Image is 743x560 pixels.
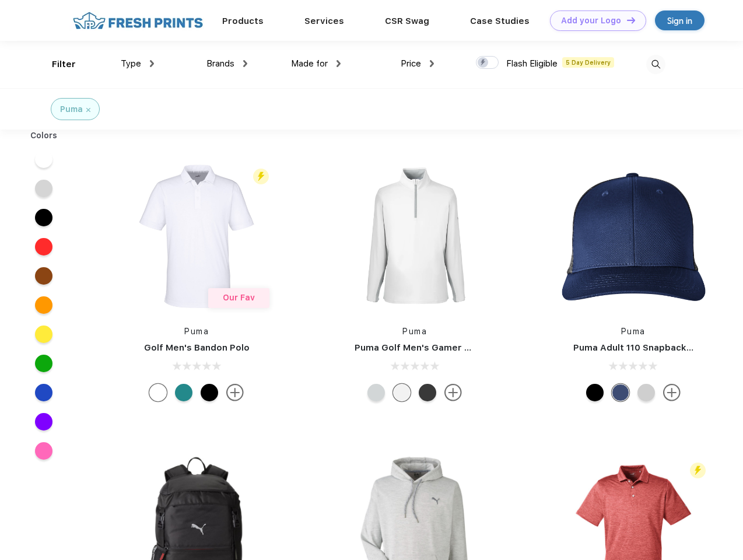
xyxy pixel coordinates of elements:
[149,384,167,401] div: Bright White
[304,16,344,26] a: Services
[621,327,646,336] a: Puma
[561,16,621,26] div: Add your Logo
[150,60,154,67] img: dropdown.png
[402,327,427,336] a: Puma
[690,463,706,478] img: flash_active_toggle.svg
[86,108,90,112] img: filter_cancel.svg
[667,14,692,27] div: Sign in
[243,60,247,67] img: dropdown.png
[556,159,711,314] img: func=resize&h=266
[506,58,558,69] span: Flash Eligible
[393,384,411,401] div: Bright White
[562,57,614,68] span: 5 Day Delivery
[253,169,269,184] img: flash_active_toggle.svg
[355,342,539,353] a: Puma Golf Men's Gamer Golf Quarter-Zip
[637,384,655,401] div: Quarry Brt Whit
[226,384,244,401] img: more.svg
[52,58,76,71] div: Filter
[367,384,385,401] div: High Rise
[401,58,421,69] span: Price
[430,60,434,67] img: dropdown.png
[627,17,635,23] img: DT
[69,10,206,31] img: fo%20logo%202.webp
[60,103,83,116] div: Puma
[175,384,192,401] div: Green Lagoon
[419,384,436,401] div: Puma Black
[586,384,604,401] div: Pma Blk Pma Blk
[444,384,462,401] img: more.svg
[223,293,255,302] span: Our Fav
[206,58,234,69] span: Brands
[655,10,705,30] a: Sign in
[337,60,341,67] img: dropdown.png
[222,16,264,26] a: Products
[337,159,492,314] img: func=resize&h=266
[184,327,209,336] a: Puma
[201,384,218,401] div: Puma Black
[121,58,141,69] span: Type
[646,55,665,74] img: desktop_search.svg
[612,384,629,401] div: Peacoat Qut Shd
[144,342,250,353] a: Golf Men's Bandon Polo
[663,384,681,401] img: more.svg
[291,58,328,69] span: Made for
[385,16,429,26] a: CSR Swag
[22,129,66,142] div: Colors
[119,159,274,314] img: func=resize&h=266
